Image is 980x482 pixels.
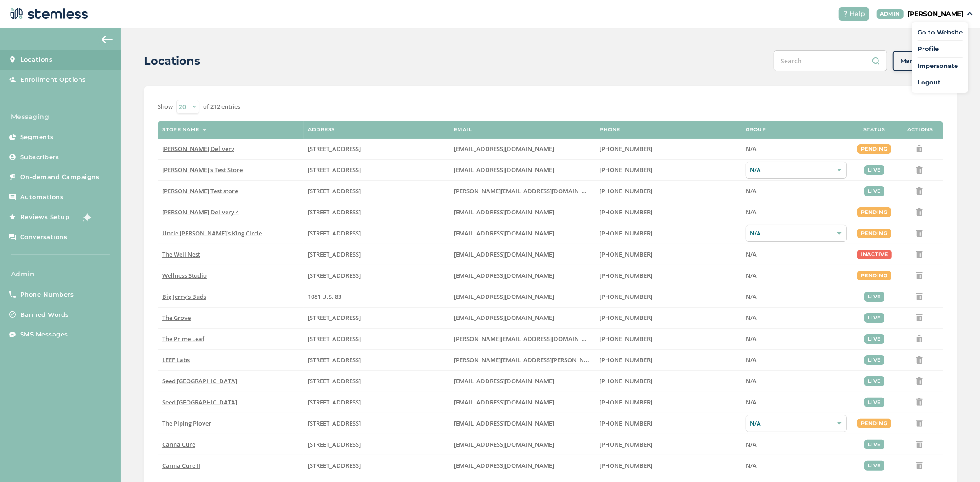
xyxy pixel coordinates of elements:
[454,356,648,364] span: [PERSON_NAME][EMAIL_ADDRESS][PERSON_NAME][DOMAIN_NAME]
[162,293,299,301] label: Big Jerry's Buds
[144,53,200,69] h2: Locations
[934,438,980,482] iframe: Chat Widget
[864,292,884,302] div: live
[600,208,736,216] label: (818) 561-0790
[864,165,884,175] div: live
[454,166,554,174] span: [EMAIL_ADDRESS][DOMAIN_NAME]
[746,127,766,133] label: Group
[308,251,445,258] label: 1005 4th Avenue
[308,398,445,406] label: 401 Centre Street
[864,313,884,323] div: live
[454,271,554,280] span: [EMAIL_ADDRESS][DOMAIN_NAME]
[162,398,299,406] label: Seed Boston
[308,461,361,470] span: [STREET_ADDRESS]
[454,335,590,343] label: john@theprimeleaf.com
[746,377,847,385] label: N/A
[162,187,299,195] label: Swapnil Test store
[20,193,64,202] span: Automations
[600,230,736,237] label: (907) 330-7833
[308,377,361,385] span: [STREET_ADDRESS]
[162,229,262,237] span: Uncle [PERSON_NAME]’s King Circle
[863,127,885,133] label: Status
[308,335,445,343] label: 4120 East Speedway Boulevard
[308,250,361,258] span: [STREET_ADDRESS]
[20,173,100,182] span: On-demand Campaigns
[162,251,299,258] label: The Well Nest
[746,225,847,242] div: N/A
[600,356,652,364] span: [PHONE_NUMBER]
[454,314,590,322] label: dexter@thegroveca.com
[850,9,866,19] span: Help
[864,355,884,365] div: live
[746,335,847,343] label: N/A
[454,398,590,406] label: info@bostonseeds.com
[918,28,963,37] a: Go to Website
[162,398,237,406] span: Seed [GEOGRAPHIC_DATA]
[454,419,554,427] span: [EMAIL_ADDRESS][DOMAIN_NAME]
[308,420,445,427] label: 10 Main Street
[162,335,204,343] span: The Prime Leaf
[454,208,590,216] label: arman91488@gmail.com
[308,356,445,364] label: 1785 South Main Street
[308,335,361,343] span: [STREET_ADDRESS]
[454,377,590,385] label: team@seedyourhead.com
[600,419,652,427] span: [PHONE_NUMBER]
[162,356,299,364] label: LEEF Labs
[308,166,445,174] label: 123 East Main Street
[308,440,361,448] span: [STREET_ADDRESS]
[308,292,342,301] span: 1081 U.S. 83
[162,356,190,364] span: LEEF Labs
[20,310,69,319] span: Banned Words
[907,9,963,19] p: [PERSON_NAME]
[308,441,445,448] label: 2720 Northwest Sheridan Road
[20,75,86,84] span: Enrollment Options
[857,207,891,217] div: pending
[20,233,68,242] span: Conversations
[893,51,957,71] button: Manage Groups
[600,314,736,322] label: (619) 600-1269
[308,398,361,406] span: [STREET_ADDRESS]
[162,145,299,153] label: Hazel Delivery
[20,133,54,142] span: Segments
[162,292,206,301] span: Big Jerry's Buds
[918,78,963,87] a: Logout
[857,229,891,238] div: pending
[454,229,554,237] span: [EMAIL_ADDRESS][DOMAIN_NAME]
[308,208,361,216] span: [STREET_ADDRESS]
[308,314,361,322] span: [STREET_ADDRESS]
[20,290,74,299] span: Phone Numbers
[454,250,554,258] span: [EMAIL_ADDRESS][DOMAIN_NAME]
[308,187,445,195] label: 5241 Center Boulevard
[600,145,652,153] span: [PHONE_NUMBER]
[746,293,847,301] label: N/A
[454,230,590,237] label: christian@uncleherbsak.com
[746,314,847,322] label: N/A
[857,271,891,280] div: pending
[454,166,590,174] label: brianashen@gmail.com
[746,145,847,153] label: N/A
[600,462,736,470] label: (405) 338-9112
[600,251,736,258] label: (269) 929-8463
[162,377,237,385] span: Seed [GEOGRAPHIC_DATA]
[454,335,601,343] span: [PERSON_NAME][EMAIL_ADDRESS][DOMAIN_NAME]
[162,208,299,216] label: Hazel Delivery 4
[308,145,361,153] span: [STREET_ADDRESS]
[77,208,95,226] img: glitter-stars-b7820f95.gif
[746,356,847,364] label: N/A
[746,251,847,258] label: N/A
[308,208,445,216] label: 17523 Ventura Boulevard
[600,127,620,133] label: Phone
[454,314,554,322] span: [EMAIL_ADDRESS][DOMAIN_NAME]
[600,335,736,343] label: (520) 272-8455
[901,56,949,66] span: Manage Groups
[897,121,943,139] th: Actions
[600,461,652,470] span: [PHONE_NUMBER]
[162,420,299,427] label: The Piping Plover
[20,213,70,222] span: Reviews Setup
[454,292,554,301] span: [EMAIL_ADDRESS][DOMAIN_NAME]
[600,145,736,153] label: (818) 561-0790
[918,62,963,71] span: Impersonate
[864,376,884,386] div: live
[102,36,113,43] img: icon-arrow-back-accent-c549486e.svg
[162,335,299,343] label: The Prime Leaf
